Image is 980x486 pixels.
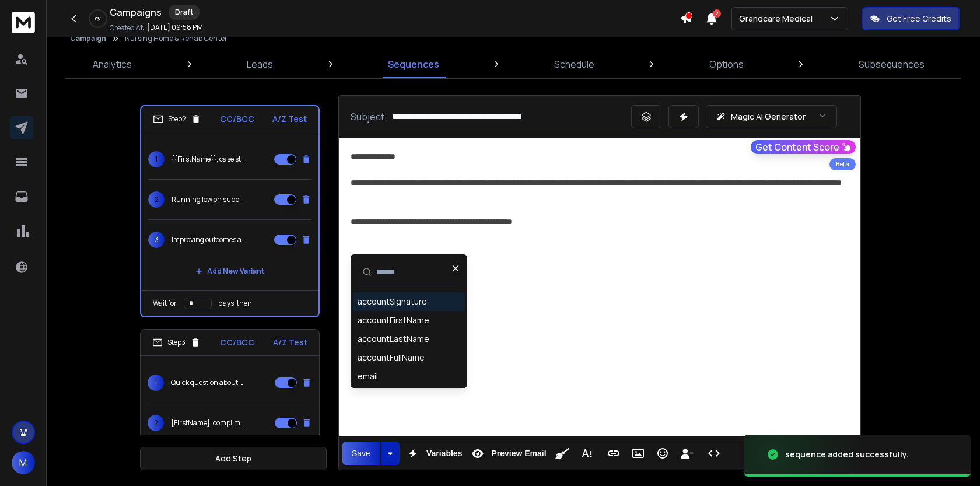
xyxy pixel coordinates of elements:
[140,447,327,470] button: Add Step
[402,442,465,465] button: Variables
[467,442,548,465] button: Preview Email
[169,5,199,20] div: Draft
[703,442,725,465] button: Code View
[603,442,625,465] button: Insert Link (⌘K)
[829,158,856,170] div: Beta
[388,57,439,71] p: Sequences
[351,110,387,124] p: Subject:
[12,451,35,474] button: M
[676,442,698,465] button: Insert Unsubscribe Link
[95,15,101,22] p: 0 %
[140,105,320,317] li: Step2CC/BCCA/Z Test1{{FirstName}}, case study: 10% supply savings2Running low on supplies?3Improv...
[576,442,598,465] button: More Text
[125,34,228,43] p: Nursing Home & Rehab Center
[93,57,132,71] p: Analytics
[739,13,817,25] p: Grandcare Medical
[702,50,751,78] a: Options
[887,13,951,25] p: Get Free Credits
[706,105,837,128] button: Magic AI Generator
[171,418,246,428] p: [FirstName], complimentary supply audit?
[171,155,246,164] p: {{FirstName}}, case study: 10% supply savings
[627,442,649,465] button: Insert Image (⌘P)
[148,151,164,167] span: 1
[247,57,273,71] p: Leads
[220,113,254,125] p: CC/BCC
[785,449,909,460] div: sequence added successfully.
[148,191,164,208] span: 2
[731,111,806,123] p: Magic AI Generator
[110,23,145,33] p: Created At:
[358,352,425,363] div: accountFullName
[358,370,378,382] div: email
[148,232,164,248] span: 3
[358,314,429,326] div: accountFirstName
[220,337,254,348] p: CC/BCC
[110,5,162,19] h1: Campaigns
[148,375,164,391] span: 1
[713,9,721,18] span: 2
[148,415,164,431] span: 2
[153,114,201,124] div: Step 2
[153,299,177,308] p: Wait for
[547,50,601,78] a: Schedule
[86,50,139,78] a: Analytics
[273,337,307,348] p: A/Z Test
[186,260,274,283] button: Add New Variant
[652,442,674,465] button: Emoticons
[852,50,932,78] a: Subsequences
[751,140,856,154] button: Get Content Score
[152,337,201,348] div: Step 3
[171,235,246,244] p: Improving outcomes at [PEER FACILITY]
[171,195,246,204] p: Running low on supplies?
[859,57,925,71] p: Subsequences
[554,57,594,71] p: Schedule
[358,333,429,345] div: accountLastName
[171,378,246,387] p: Quick question about {{BusinessName}}’s supply costs
[424,449,465,459] span: Variables
[381,50,446,78] a: Sequences
[272,113,307,125] p: A/Z Test
[240,50,280,78] a: Leads
[358,296,427,307] div: accountSignature
[862,7,960,30] button: Get Free Credits
[489,449,548,459] span: Preview Email
[147,23,203,32] p: [DATE] 09:58 PM
[342,442,380,465] button: Save
[70,34,106,43] button: Campaign
[551,442,573,465] button: Clean HTML
[219,299,252,308] p: days, then
[709,57,744,71] p: Options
